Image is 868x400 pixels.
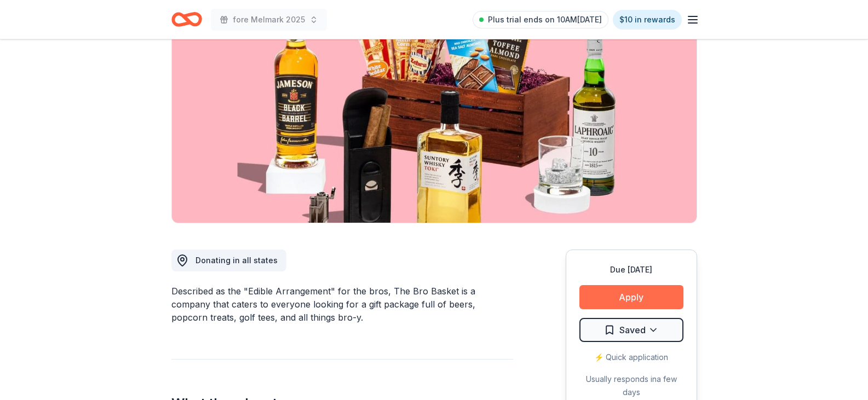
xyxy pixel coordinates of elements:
[579,285,683,309] button: Apply
[196,256,278,265] span: Donating in all states
[613,10,682,30] a: $10 in rewards
[233,13,305,26] span: fore Melmark 2025
[579,351,683,364] div: ⚡️ Quick application
[488,13,602,26] span: Plus trial ends on 10AM[DATE]
[172,14,697,223] img: Image for The BroBasket
[473,11,608,28] a: Plus trial ends on 10AM[DATE]
[579,318,683,342] button: Saved
[579,373,683,399] div: Usually responds in a few days
[579,263,683,276] div: Due [DATE]
[171,7,202,32] a: Home
[211,9,327,31] button: fore Melmark 2025
[171,285,513,324] div: Described as the "Edible Arrangement" for the bros, The Bro Basket is a company that caters to ev...
[619,323,646,337] span: Saved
